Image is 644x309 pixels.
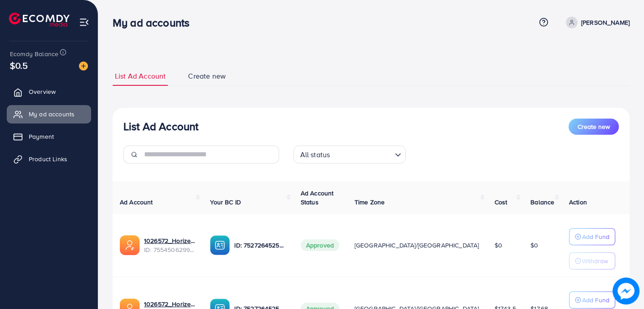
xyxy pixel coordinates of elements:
[582,231,609,242] p: Add Fund
[29,154,67,163] span: Product Links
[144,236,196,245] a: 1026572_Horizen 2.0_1758920628520
[79,17,89,27] img: menu
[120,235,140,255] img: ic-ads-acc.e4c84228.svg
[301,239,339,251] span: Approved
[234,240,286,251] p: ID: 7527264525683523602
[188,71,226,81] span: Create new
[7,105,91,123] a: My ad accounts
[530,241,538,250] span: $0
[582,256,608,266] p: Withdraw
[113,16,197,29] h3: My ad accounts
[29,110,74,119] span: My ad accounts
[10,49,58,58] span: Ecomdy Balance
[123,120,198,133] h3: List Ad Account
[495,241,502,250] span: $0
[581,17,630,28] p: [PERSON_NAME]
[569,291,615,309] button: Add Fund
[582,295,609,305] p: Add Fund
[7,128,91,146] a: Payment
[10,59,28,72] span: $0.5
[530,198,554,207] span: Balance
[210,235,230,255] img: ic-ba-acc.ded83a64.svg
[294,146,406,163] div: Search for option
[144,300,196,309] a: 1026572_Horizen Store_1752578018180
[29,87,56,96] span: Overview
[355,198,385,207] span: Time Zone
[144,245,196,254] span: ID: 7554506299057422337
[613,278,640,305] img: image
[569,228,615,245] button: Add Fund
[9,13,70,26] img: logo
[298,148,332,161] span: All status
[569,119,619,135] button: Create new
[578,122,610,131] span: Create new
[569,252,615,269] button: Withdraw
[301,189,334,207] span: Ad Account Status
[495,198,508,207] span: Cost
[7,83,91,101] a: Overview
[210,198,241,207] span: Your BC ID
[7,150,91,168] a: Product Links
[120,198,153,207] span: Ad Account
[144,236,196,255] div: <span class='underline'>1026572_Horizen 2.0_1758920628520</span></br>7554506299057422337
[115,71,166,81] span: List Ad Account
[562,17,630,28] a: [PERSON_NAME]
[355,241,479,250] span: [GEOGRAPHIC_DATA]/[GEOGRAPHIC_DATA]
[79,62,88,71] img: image
[29,132,54,141] span: Payment
[569,198,587,207] span: Action
[333,146,391,161] input: Search for option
